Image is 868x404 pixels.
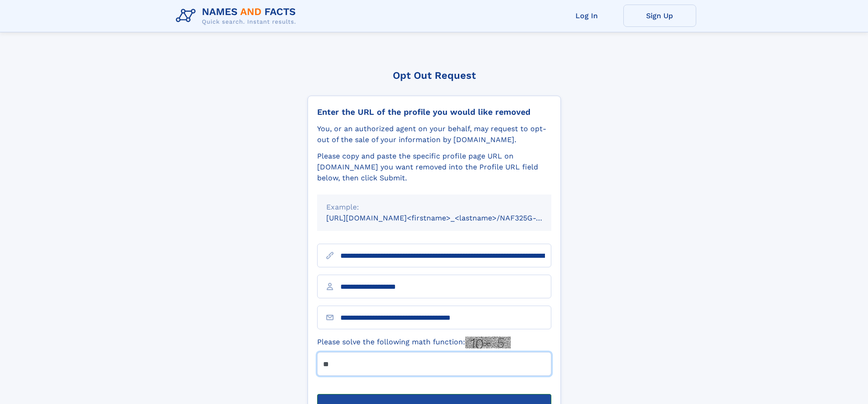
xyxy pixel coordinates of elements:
[317,123,551,145] div: You, or an authorized agent on your behalf, may request to opt-out of the sale of your informatio...
[172,4,303,28] img: Logo Names and Facts
[550,5,623,27] a: Log In
[317,151,551,184] div: Please copy and paste the specific profile page URL on [DOMAIN_NAME] you want removed into the Pr...
[317,337,511,348] label: Please solve the following math function:
[326,202,542,213] div: Example:
[317,107,551,117] div: Enter the URL of the profile you would like removed
[623,5,696,27] a: Sign Up
[308,70,561,81] div: Opt Out Request
[326,214,569,222] small: [URL][DOMAIN_NAME]<firstname>_<lastname>/NAF325G-xxxxxxxx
